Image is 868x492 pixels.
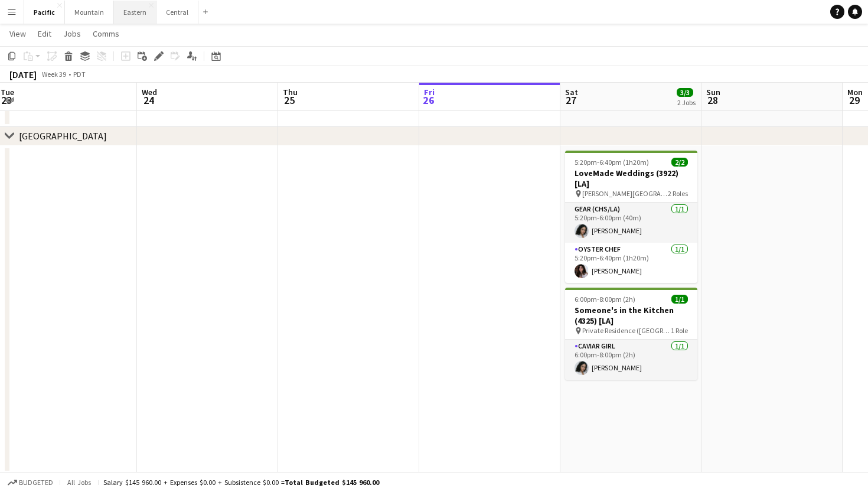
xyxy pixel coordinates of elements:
[283,87,298,97] span: Thu
[142,87,157,97] span: Wed
[140,93,157,107] span: 24
[88,26,124,41] a: Comms
[65,1,114,24] button: Mountain
[422,93,435,107] span: 26
[58,26,86,41] a: Jobs
[846,93,863,107] span: 29
[565,203,697,243] app-card-role: Gear (CHS/LA)1/15:20pm-6:00pm (40m)[PERSON_NAME]
[63,28,81,39] span: Jobs
[668,189,688,198] span: 2 Roles
[1,87,14,97] span: Tue
[565,340,697,380] app-card-role: Caviar Girl1/16:00pm-8:00pm (2h)[PERSON_NAME]
[704,93,720,107] span: 28
[19,478,53,487] span: Budgeted
[582,189,668,198] span: [PERSON_NAME][GEOGRAPHIC_DATA] ([GEOGRAPHIC_DATA], [GEOGRAPHIC_DATA])
[38,28,51,39] span: Edit
[582,326,671,335] span: Private Residence ([GEOGRAPHIC_DATA], [GEOGRAPHIC_DATA])
[847,87,863,97] span: Mon
[575,295,635,304] span: 6:00pm-8:00pm (2h)
[6,476,55,489] button: Budgeted
[5,26,31,41] a: View
[706,87,720,97] span: Sun
[103,478,379,487] div: Salary $145 960.00 + Expenses $0.00 + Subsistence $0.00 =
[9,69,37,80] div: [DATE]
[671,158,688,167] span: 2/2
[285,478,379,487] span: Total Budgeted $145 960.00
[671,326,688,335] span: 1 Role
[39,70,68,79] span: Week 39
[565,87,578,97] span: Sat
[565,168,697,189] h3: LoveMade Weddings (3922) [LA]
[677,88,693,97] span: 3/3
[19,130,107,142] div: [GEOGRAPHIC_DATA]
[677,98,696,107] div: 2 Jobs
[9,28,26,39] span: View
[565,151,697,283] app-job-card: 5:20pm-6:40pm (1h20m)2/2LoveMade Weddings (3922) [LA] [PERSON_NAME][GEOGRAPHIC_DATA] ([GEOGRAPHIC...
[575,158,649,167] span: 5:20pm-6:40pm (1h20m)
[24,1,65,24] button: Pacific
[563,93,578,107] span: 27
[65,478,93,487] span: All jobs
[565,243,697,283] app-card-role: Oyster Chef1/15:20pm-6:40pm (1h20m)[PERSON_NAME]
[93,28,119,39] span: Comms
[565,305,697,326] h3: Someone's in the Kitchen (4325) [LA]
[156,1,198,24] button: Central
[424,87,435,97] span: Fri
[281,93,298,107] span: 25
[114,1,156,24] button: Eastern
[671,295,688,304] span: 1/1
[33,26,56,41] a: Edit
[565,288,697,380] app-job-card: 6:00pm-8:00pm (2h)1/1Someone's in the Kitchen (4325) [LA] Private Residence ([GEOGRAPHIC_DATA], [...
[73,70,86,79] div: PDT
